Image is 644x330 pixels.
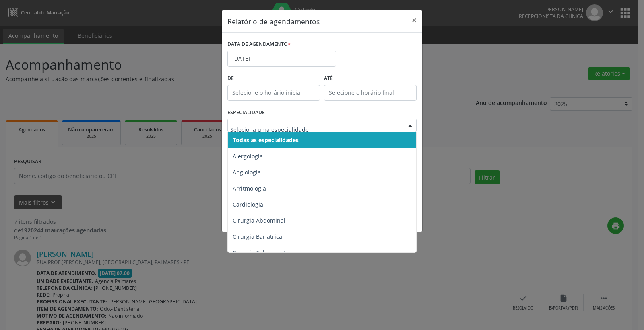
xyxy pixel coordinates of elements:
span: Cardiologia [233,201,263,208]
span: Angiologia [233,168,261,176]
button: Close [406,10,422,30]
span: Cirurgia Cabeça e Pescoço [233,249,303,256]
input: Selecione o horário final [324,85,417,101]
span: Cirurgia Abdominal [233,217,285,224]
span: Alergologia [233,152,263,160]
span: Todas as especialidades [233,136,299,144]
label: ATÉ [324,72,417,85]
label: ESPECIALIDADE [227,107,265,119]
span: Arritmologia [233,184,266,192]
span: Cirurgia Bariatrica [233,233,282,240]
input: Seleciona uma especialidade [230,121,400,137]
input: Selecione uma data ou intervalo [227,51,336,67]
label: DATA DE AGENDAMENTO [227,38,291,51]
input: Selecione o horário inicial [227,85,320,101]
h5: Relatório de agendamentos [227,16,320,27]
label: De [227,72,320,85]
